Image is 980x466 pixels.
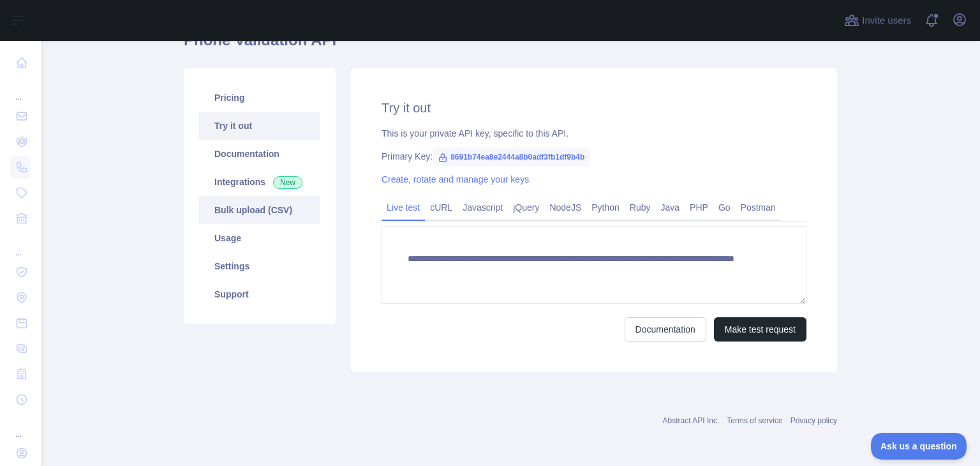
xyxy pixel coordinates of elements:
[199,252,320,280] a: Settings
[199,224,320,252] a: Usage
[199,280,320,308] a: Support
[199,196,320,224] a: Bulk upload (CSV)
[508,197,544,218] a: jQuery
[199,84,320,112] a: Pricing
[10,414,31,439] div: ...
[273,176,302,189] span: New
[862,13,911,28] span: Invite users
[10,77,31,102] div: ...
[736,197,781,218] a: Postman
[871,433,967,460] iframe: Toggle Customer Support
[727,416,782,425] a: Terms of service
[544,197,586,218] a: NodeJS
[199,112,320,140] a: Try it out
[433,147,590,167] span: 8691b74ea8e2444a8b0adf3fb1df9b4b
[382,197,425,218] a: Live test
[184,30,837,61] h1: Phone Validation API
[199,168,320,196] a: Integrations New
[625,317,706,342] a: Documentation
[457,197,508,218] a: Javascript
[382,150,806,163] div: Primary Key:
[663,416,720,425] a: Abstract API Inc.
[685,197,713,218] a: PHP
[10,232,31,258] div: ...
[586,197,625,218] a: Python
[791,416,837,425] a: Privacy policy
[199,140,320,168] a: Documentation
[382,174,529,184] a: Create, rotate and manage your keys
[425,197,457,218] a: cURL
[382,127,806,140] div: This is your private API key, specific to this API.
[656,197,685,218] a: Java
[714,317,806,342] button: Make test request
[382,99,806,117] h2: Try it out
[842,10,914,31] button: Invite users
[713,197,736,218] a: Go
[625,197,656,218] a: Ruby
